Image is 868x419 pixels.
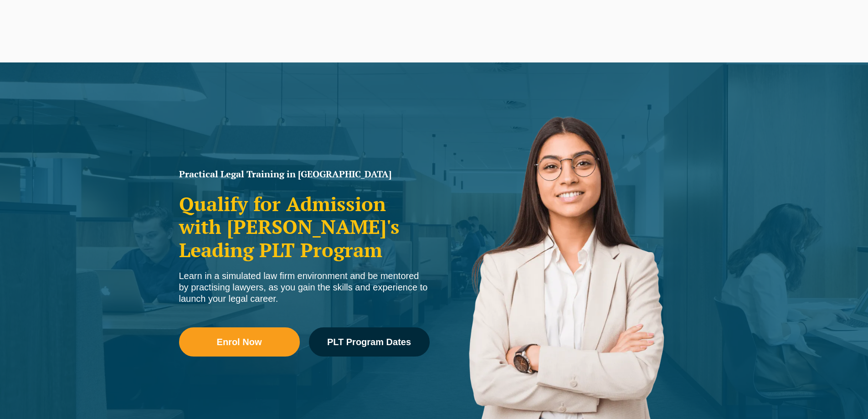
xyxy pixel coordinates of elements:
[179,170,430,179] h1: Practical Legal Training in [GEOGRAPHIC_DATA]
[179,192,430,261] h2: Qualify for Admission with [PERSON_NAME]'s Leading PLT Program
[217,337,262,347] span: Enrol Now
[179,327,300,357] a: Enrol Now
[327,337,411,347] span: PLT Program Dates
[179,270,430,305] div: Learn in a simulated law firm environment and be mentored by practising lawyers, as you gain the ...
[309,327,430,357] a: PLT Program Dates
